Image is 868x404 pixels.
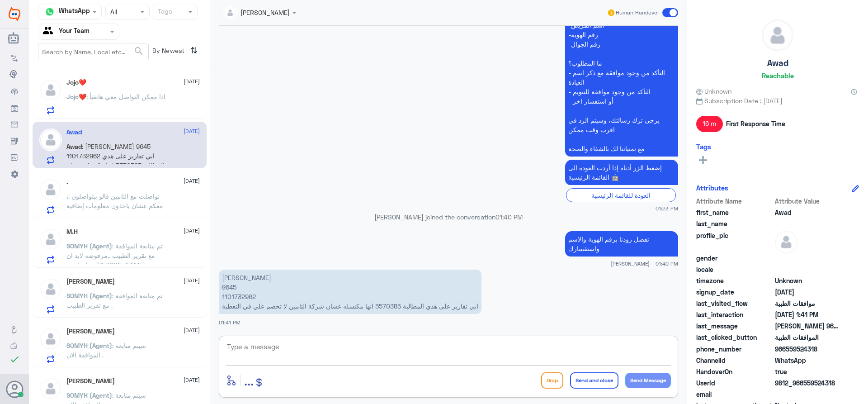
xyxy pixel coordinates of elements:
span: locale [696,265,773,274]
h6: Tags [696,143,711,151]
span: 966559524318 [775,344,840,354]
span: First Response Time [726,119,785,128]
span: : تم متابعة الموافقة مع تقرير الطبيب ..مرفوضة لابد ان تتواصل مع [PERSON_NAME] . [66,242,163,269]
img: defaultAdmin.png [775,231,797,253]
span: last_interaction [696,310,773,319]
h5: M.H [66,228,78,236]
span: null [775,390,840,399]
img: defaultAdmin.png [39,178,62,201]
span: [DATE] [184,276,200,285]
span: Unknown [775,276,840,285]
h5: Amira K [66,328,115,335]
span: [DATE] [184,376,200,384]
span: search [133,46,144,57]
span: 01:23 PM [656,204,678,212]
span: ... [244,372,254,388]
span: Human Handover [616,9,659,17]
div: Tags [156,6,172,18]
img: defaultAdmin.png [39,128,62,151]
button: Avatar [6,380,23,398]
h5: Saleh [66,377,115,385]
i: check [9,354,20,365]
span: last_name [696,219,773,228]
span: null [775,265,840,274]
h5: صالح الغيث [66,278,115,285]
span: timezone [696,276,773,285]
h6: Attributes [696,184,728,192]
span: 01:41 PM [219,319,241,325]
h5: Awad [767,58,788,68]
span: 9812_966559524318 [775,378,840,388]
span: [PERSON_NAME] - 01:40 PM [611,260,678,267]
button: search [133,44,144,59]
span: 2 [775,356,840,365]
span: Unknown [696,86,731,96]
span: موافقات الطبية [775,299,840,308]
span: Awad [775,208,840,217]
p: 24/8/2025, 1:40 PM [565,231,678,257]
span: 2025-08-24T06:23:00.866Z [775,287,840,297]
span: 16 m [696,116,723,132]
span: gender [696,253,773,263]
button: Send Message [625,373,671,388]
span: UserId [696,378,773,388]
span: [DATE] [184,77,200,86]
span: Awad [66,143,82,150]
h6: Reachable [762,71,794,80]
p: 24/8/2025, 1:23 PM [565,160,678,185]
img: Widebot Logo [9,7,20,21]
span: [DATE] [184,227,200,235]
span: SOMYH (Agent) [66,342,112,349]
div: العودة للقائمة الرئيسية [566,188,676,202]
button: Drop [541,372,563,389]
p: [PERSON_NAME] joined the conversation [219,212,678,222]
span: null [775,253,840,263]
button: ... [244,370,254,390]
span: last_clicked_button [696,333,773,342]
span: last_message [696,321,773,331]
h5: . [66,178,68,186]
span: : اذا ممكن التواصل معي هاتفياً [86,93,165,100]
img: defaultAdmin.png [39,228,62,251]
span: : تواصلت مع التامين قالو بيتواصلون معكم عشان ياخذون معلومات إضافية [66,192,163,209]
span: email [696,390,773,399]
span: [DATE] [184,326,200,334]
img: defaultAdmin.png [39,377,62,400]
i: ⇅ [190,43,198,58]
span: [DATE] [184,127,200,135]
span: SOMYH (Agent) [66,292,112,299]
span: ChannelId [696,356,773,365]
img: defaultAdmin.png [39,79,62,101]
span: SOMYH (Agent) [66,242,112,250]
span: [DATE] [184,177,200,185]
span: By Newest [149,43,187,61]
img: defaultAdmin.png [762,20,793,51]
span: 01:40 PM [495,213,523,221]
span: Subscription Date : [DATE] [696,96,859,105]
h5: Jojo❤️ [66,79,86,86]
input: Search by Name, Local etc… [38,43,148,60]
p: 24/8/2025, 1:41 PM [219,270,481,314]
span: first_name [696,208,773,217]
span: Attribute Value [775,196,840,206]
span: Jojo❤️ [66,93,86,100]
span: true [775,367,840,376]
span: SOMYH (Agent) [66,391,112,399]
span: phone_number [696,344,773,354]
span: : [PERSON_NAME] 9645 1101732962 ابي تقارير على هذي المطالبة 5570385 انها مكنسله عشان شركة التامين... [66,143,165,188]
img: defaultAdmin.png [39,278,62,300]
span: last_visited_flow [696,299,773,308]
span: الموافقات الطبية [775,333,840,342]
img: whatsapp.png [43,5,57,19]
span: . [66,192,68,200]
span: Attribute Name [696,196,773,206]
h5: Awad [66,128,82,136]
span: signup_date [696,287,773,297]
span: profile_pic [696,231,773,252]
span: عوض العتيبي 9645 1101732962 ابي تقارير على هذي المطالبة 5570385 انها مكنسله عشان شركة التامين لا ... [775,321,840,331]
span: HandoverOn [696,367,773,376]
span: : تم متابعة الموافقة مع تقرير الطبيب . [66,292,163,309]
img: defaultAdmin.png [39,328,62,350]
img: yourTeam.svg [43,25,57,38]
span: 2025-08-24T10:41:26.46Z [775,310,840,319]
